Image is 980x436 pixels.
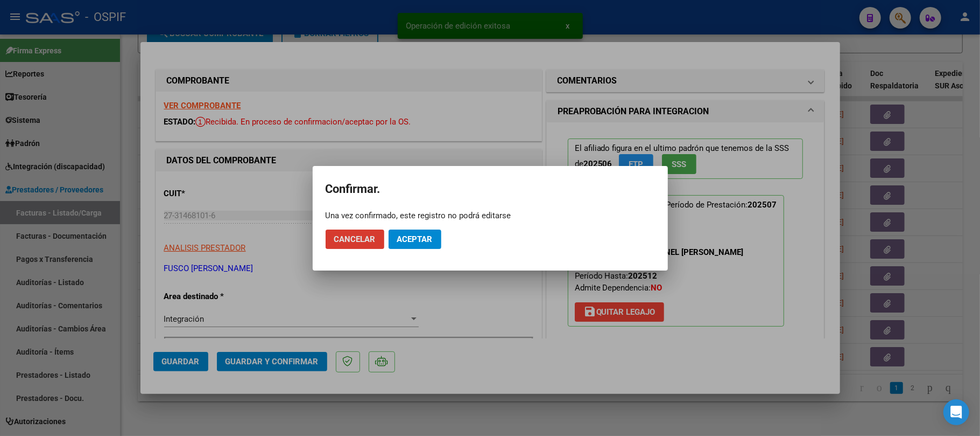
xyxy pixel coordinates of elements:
div: Open Intercom Messenger [943,399,969,425]
span: Cancelar [334,234,376,244]
span: Aceptar [397,234,433,244]
button: Aceptar [389,230,441,249]
h2: Confirmar. [326,179,655,199]
button: Cancelar [326,230,384,249]
div: Una vez confirmado, este registro no podrá editarse [326,210,655,221]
